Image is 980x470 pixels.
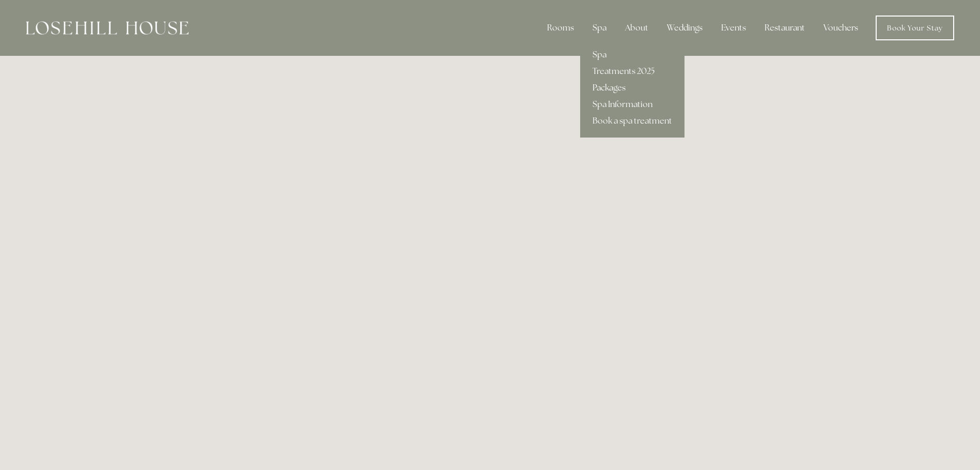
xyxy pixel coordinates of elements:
[539,18,582,38] div: Rooms
[876,16,954,40] a: Book Your Stay
[659,18,711,38] div: Weddings
[713,18,754,38] div: Events
[815,18,866,38] a: Vouchers
[580,63,685,80] a: Treatments 2025
[580,47,685,63] a: Spa
[756,18,813,38] div: Restaurant
[584,18,615,38] div: Spa
[26,21,189,35] img: Losehill House
[617,18,657,38] div: About
[580,113,685,129] a: Book a spa treatment
[580,96,685,113] a: Spa Information
[580,80,685,96] a: Packages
